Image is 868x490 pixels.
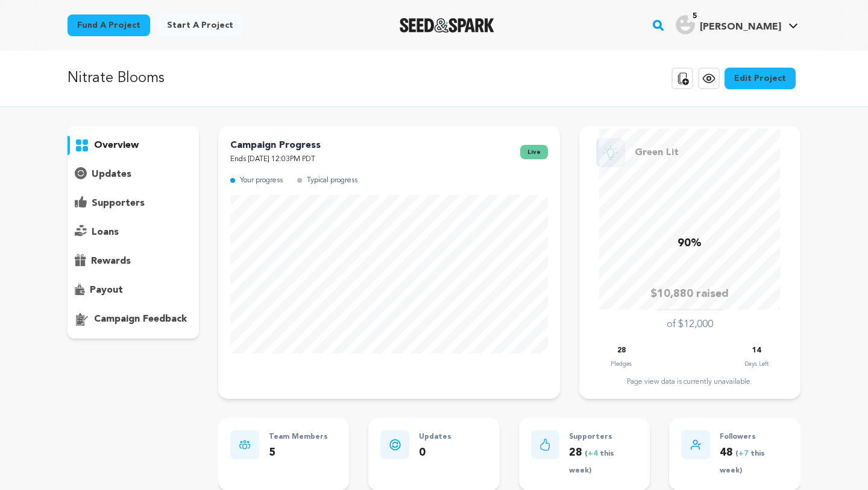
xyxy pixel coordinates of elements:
p: of $12,000 [667,317,713,332]
p: Campaign Progress [230,138,321,153]
span: ( this week) [720,450,765,475]
span: +4 [588,450,600,457]
span: [PERSON_NAME] [700,22,781,32]
p: Team Members [269,430,328,444]
a: Edit Project [725,68,796,89]
img: Seed&Spark Logo Dark Mode [400,18,494,33]
button: supporters [68,194,199,213]
p: loans [92,225,119,240]
p: 0 [419,444,451,462]
p: 28 [569,444,638,479]
p: Followers [720,430,788,444]
span: Gabriel Busaneli S.'s Profile [673,13,800,38]
button: updates [68,165,199,184]
div: Page view data is currently unavailable. [591,377,788,387]
p: 14 [752,344,761,358]
button: campaign feedback [68,310,199,329]
p: campaign feedback [94,312,187,326]
span: ( this week) [569,450,614,475]
p: Typical progress [307,174,357,188]
a: Gabriel Busaneli S.'s Profile [673,13,800,34]
span: 5 [688,10,702,22]
a: Start a project [157,14,243,36]
p: rewards [91,254,131,269]
p: Ends [DATE] 12:03PM PDT [230,153,321,167]
p: payout [90,283,123,297]
button: overview [68,136,199,155]
a: Seed&Spark Homepage [400,18,494,33]
p: 90% [678,235,702,252]
button: rewards [68,252,199,271]
p: 5 [269,444,328,462]
div: Gabriel Busaneli S.'s Profile [676,15,781,34]
button: loans [68,223,199,242]
span: +7 [738,450,750,457]
p: Pledges [611,358,632,370]
p: 48 [720,444,788,479]
p: updates [92,167,131,182]
a: Fund a project [68,14,150,36]
button: payout [68,281,199,300]
p: Your progress [240,174,283,188]
p: Days Left [744,358,769,370]
p: Supporters [569,430,638,444]
p: overview [94,138,139,153]
img: user.png [676,15,695,34]
p: Updates [419,430,451,444]
span: live [520,145,548,159]
p: supporters [92,196,145,211]
p: 28 [617,344,626,358]
p: Nitrate Blooms [68,68,165,89]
